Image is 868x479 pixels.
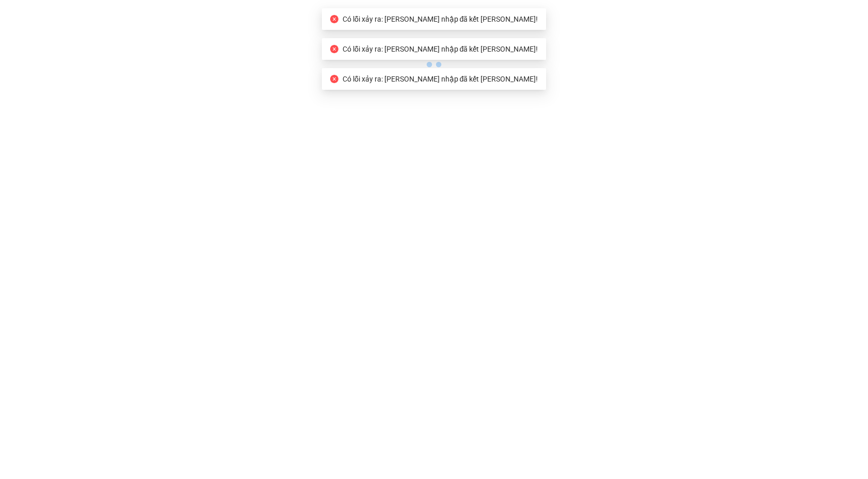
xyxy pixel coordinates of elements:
span: Có lỗi xảy ra: [PERSON_NAME] nhập đã kết [PERSON_NAME]! [343,45,538,53]
span: close-circle [330,45,338,53]
span: close-circle [330,75,338,83]
span: close-circle [330,15,338,23]
span: Có lỗi xảy ra: [PERSON_NAME] nhập đã kết [PERSON_NAME]! [343,15,538,23]
span: Có lỗi xảy ra: [PERSON_NAME] nhập đã kết [PERSON_NAME]! [343,75,538,83]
